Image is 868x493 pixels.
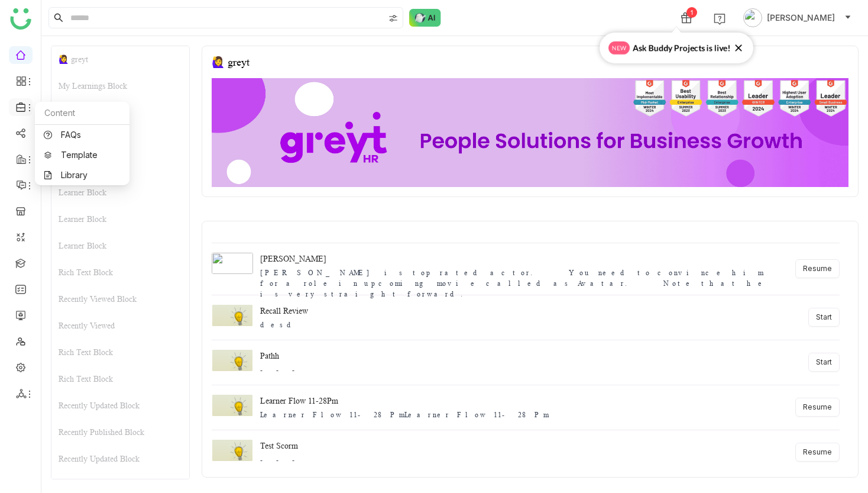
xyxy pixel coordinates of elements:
[260,365,308,375] div: ---
[808,353,840,372] button: Start
[260,455,308,465] div: ---
[633,41,730,54] span: Ask Buddy Projects is live!
[795,443,840,462] button: Resume
[44,131,121,139] a: FAQs
[260,410,549,420] div: Learner Flow 11-28PmLearner Flow 11-28Pm
[795,259,840,278] button: Resume
[51,179,189,206] div: Learner Block
[51,233,189,259] div: Learner Block
[51,446,189,472] div: Recently Updated Block
[212,56,250,69] div: 🙋‍♀️ greyt
[803,263,832,275] span: Resume
[686,7,697,18] div: 1
[51,46,189,73] div: 🙋‍♀️ greyt
[35,102,129,125] div: Content
[51,366,189,392] div: Rich Text Block
[44,171,121,179] a: Library
[743,8,762,27] img: avatar
[803,402,832,413] span: Resume
[51,73,189,99] div: My Learnings Block
[741,8,854,27] button: [PERSON_NAME]
[714,13,726,25] img: help.svg
[51,312,189,339] div: Recently Viewed
[260,440,308,452] div: test scorm
[260,320,308,330] div: desd
[816,312,832,323] span: Start
[51,206,189,233] div: Learner Block
[803,447,832,458] span: Resume
[808,308,840,327] button: Start
[260,253,788,265] div: [PERSON_NAME]
[795,398,840,417] button: Resume
[44,151,121,159] a: Template
[51,419,189,446] div: Recently Published Block
[260,395,549,407] div: Learner Flow 11-28Pm
[608,41,630,54] span: new
[51,339,189,366] div: Rich Text Block
[51,259,189,286] div: Rich Text Block
[409,9,441,27] img: ask-buddy-normal.svg
[10,8,31,30] img: logo
[51,392,189,419] div: Recently Updated Block
[260,268,788,299] div: [PERSON_NAME] is top rated actor. You need to convince him for a role in upcoming movie called as...
[767,11,835,24] span: [PERSON_NAME]
[212,78,848,187] img: 68ca8a786afc163911e2cfd3
[816,357,832,368] span: Start
[388,14,398,23] img: search-type.svg
[260,305,308,317] div: recall review
[51,286,189,312] div: Recently Viewed Block
[260,350,308,362] div: pathh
